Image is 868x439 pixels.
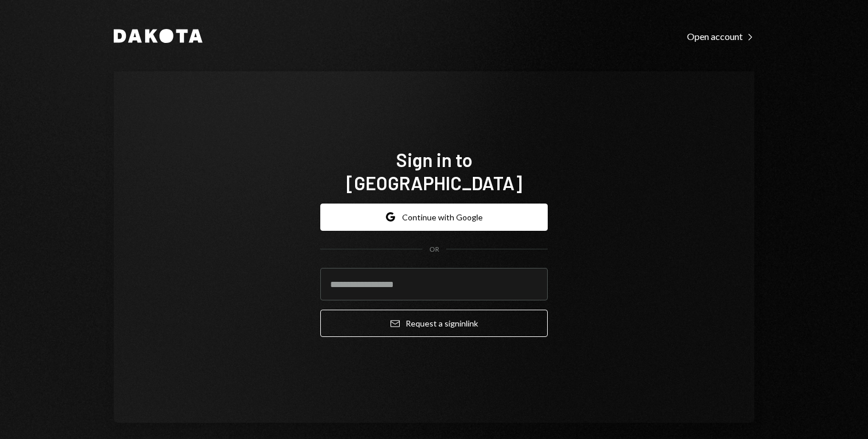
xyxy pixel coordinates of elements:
div: OR [429,245,439,255]
h1: Sign in to [GEOGRAPHIC_DATA] [320,148,548,194]
a: Open account [687,30,754,42]
button: Request a signinlink [320,310,548,337]
div: Open account [687,31,754,42]
button: Continue with Google [320,204,548,231]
